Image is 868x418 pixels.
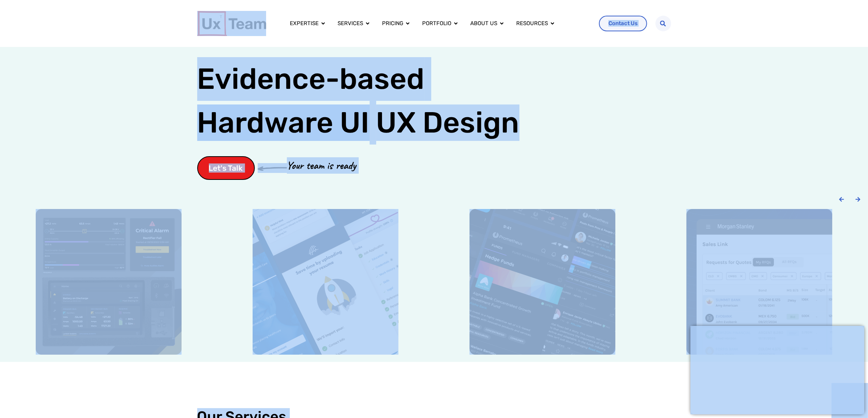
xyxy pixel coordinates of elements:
[36,209,182,355] img: Power conversion company hardware UI device ux design
[7,209,210,355] div: 1 / 6
[224,209,427,355] div: 2 / 6
[253,209,398,355] img: SHC medical job application mobile app
[284,16,593,31] nav: Menu
[143,0,169,7] span: Last Name
[290,19,319,28] a: Expertise
[599,16,647,31] a: Contact Us
[658,209,861,355] div: 4 / 6
[441,209,644,355] div: 3 / 6
[338,19,363,28] a: Services
[287,157,356,174] p: Your team is ready
[197,104,370,141] span: Hardware UI
[608,21,638,26] span: Contact Us
[686,209,832,355] img: Morgan Stanley trading floor application design
[284,16,593,31] div: Menu Toggle
[470,19,497,28] a: About us
[516,19,548,28] a: Resources
[197,11,266,36] img: UX Team Logo
[197,57,519,145] h1: Evidence-based
[9,101,284,108] span: Subscribe to UX Team newsletter.
[376,104,519,141] span: UX Design
[2,102,7,107] input: Subscribe to UX Team newsletter.
[855,197,861,202] div: Next slide
[382,19,403,28] a: Pricing
[839,197,844,202] div: Previous slide
[655,16,671,31] div: Search
[470,209,615,355] img: Prometheus alts social media mobile app design
[422,19,451,28] a: Portfolio
[197,156,255,180] a: Let's Talk
[7,209,861,355] div: Carousel
[258,166,287,170] img: arrow-cta
[209,164,243,172] span: Let's Talk
[690,326,864,414] iframe: Popup CTA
